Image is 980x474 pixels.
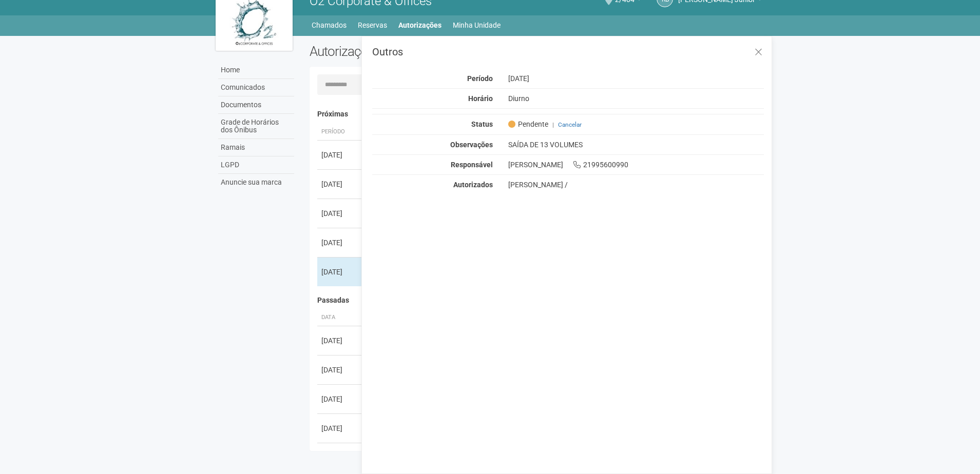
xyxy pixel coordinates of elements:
[501,140,772,149] div: SAÍDA DE 13 VOLUMES
[218,96,294,114] a: Documentos
[321,267,359,277] div: [DATE]
[453,18,501,32] a: Minha Unidade
[317,124,363,141] th: Período
[501,94,772,103] div: Diurno
[218,156,294,174] a: LGPD
[321,365,359,375] div: [DATE]
[317,309,363,326] th: Data
[471,120,493,128] strong: Status
[218,114,294,139] a: Grade de Horários dos Ônibus
[218,174,294,191] a: Anuncie sua marca
[467,74,493,83] strong: Período
[218,79,294,96] a: Comunicados
[218,62,294,79] a: Home
[317,297,757,304] h4: Passadas
[310,44,529,59] h2: Autorizações
[558,121,582,128] a: Cancelar
[398,18,441,32] a: Autorizações
[321,179,359,189] div: [DATE]
[468,94,493,103] strong: Horário
[372,47,764,57] h3: Outros
[552,121,554,128] span: |
[321,394,359,404] div: [DATE]
[321,335,359,346] div: [DATE]
[321,238,359,248] div: [DATE]
[312,18,347,32] a: Chamados
[453,181,493,189] strong: Autorizados
[451,161,493,169] strong: Responsável
[501,160,772,169] div: [PERSON_NAME] 21995600990
[321,208,359,219] div: [DATE]
[321,423,359,433] div: [DATE]
[321,150,359,160] div: [DATE]
[508,120,548,129] span: Pendente
[508,180,764,189] div: [PERSON_NAME] /
[317,110,757,118] h4: Próximas
[218,139,294,156] a: Ramais
[358,18,387,32] a: Reservas
[501,74,772,83] div: [DATE]
[450,141,493,149] strong: Observações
